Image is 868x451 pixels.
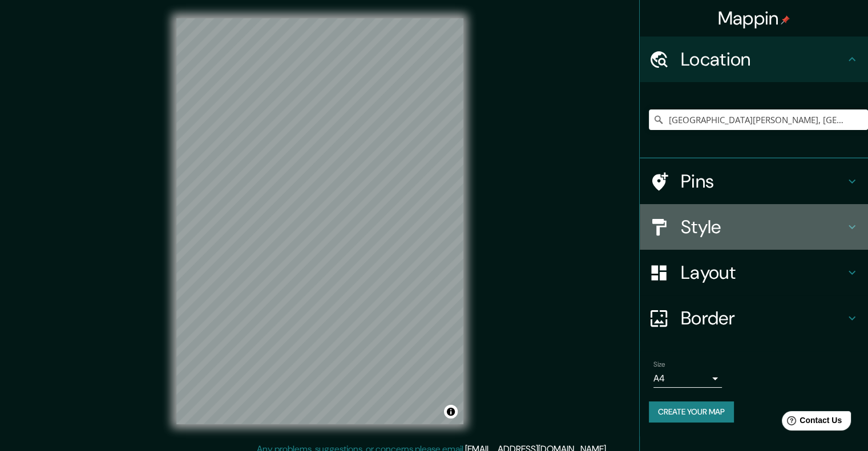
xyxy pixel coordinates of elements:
[653,369,722,388] div: A4
[653,360,665,369] label: Size
[649,109,868,130] input: Pick your city or area
[766,407,855,438] iframe: Help widget launcher
[640,295,868,341] div: Border
[640,250,868,295] div: Layout
[681,307,845,330] h4: Border
[640,159,868,204] div: Pins
[681,216,845,238] h4: Style
[444,405,458,419] button: Toggle attribution
[681,48,845,71] h4: Location
[176,18,463,424] canvas: Map
[681,261,845,284] h4: Layout
[681,170,845,193] h4: Pins
[781,15,790,25] img: pin-icon.png
[640,204,868,250] div: Style
[640,36,868,82] div: Location
[718,7,790,30] h4: Mappin
[649,401,734,422] button: Create your map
